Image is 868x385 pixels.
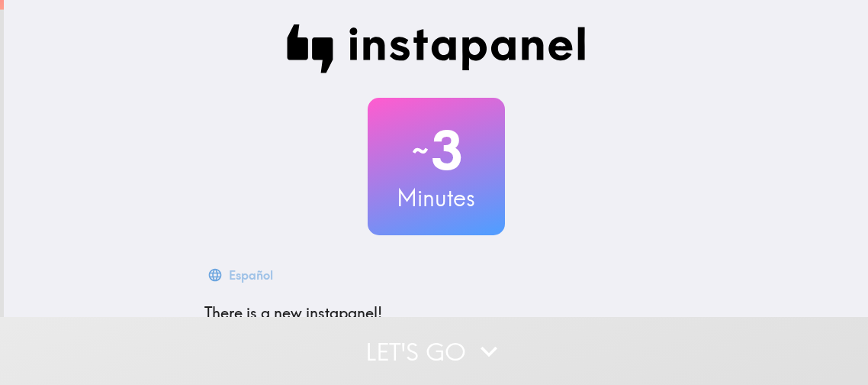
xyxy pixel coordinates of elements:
[368,119,505,182] h2: 3
[204,303,382,322] span: There is a new instapanel!
[204,260,279,290] button: Español
[229,264,273,286] div: Español
[287,24,586,73] img: Instapanel
[410,128,431,173] span: ~
[368,182,505,214] h3: Minutes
